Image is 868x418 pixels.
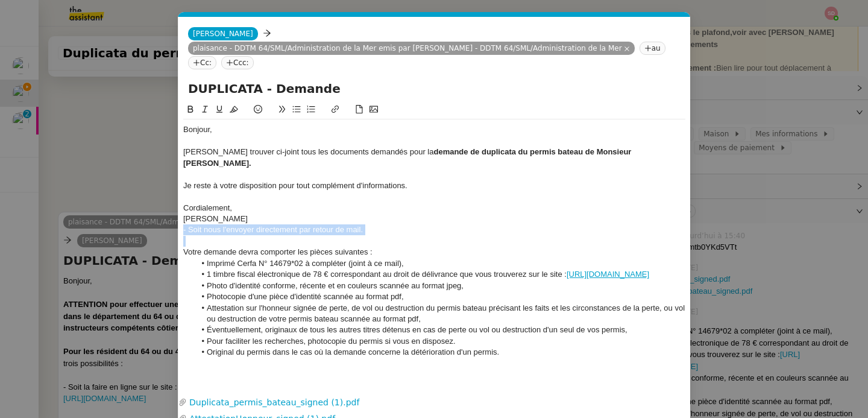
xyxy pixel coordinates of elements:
div: - Soit nous l'envoyer directement par retour de mail. [183,224,685,235]
li: 1 timbre fiscal électronique de 78 € correspondant au droit de délivrance que vous trouverez sur ... [195,269,686,280]
nz-tag: plaisance - DDTM 64/SML/Administration de la Mer emis par [PERSON_NAME] - DDTM 64/SML/Administrat... [188,42,635,55]
a: Duplicata_permis_bateau_signed (1).pdf [187,396,664,410]
li: Photo d'identité conforme, récente et en couleurs scannée au format jpeg, [195,280,686,291]
li: Photocopie d'une pièce d'identité scannée au format pdf, [195,291,686,302]
li: Imprimé Cerfa N° 14679*02 à compléter (joint à ce mail), [195,258,686,269]
div: Cordialement, [183,203,685,214]
li: Pour faciliter les recherches, photocopie du permis si vous en disposez. [195,336,686,347]
nz-tag: Ccc: [221,56,254,69]
li: Attestation sur l'honneur signée de perte, de vol ou destruction du permis bateau précisant les f... [195,303,686,325]
strong: demande de duplicata du permis bateau de Monsieur [PERSON_NAME]. [183,147,634,167]
li: Original du permis dans le cas où la demande concerne la détérioration d'un permis. [195,347,686,358]
div: Votre demande devra comporter les pièces suivantes : [183,247,685,258]
li: Éventuellement, originaux de tous les autres titres détenus en cas de perte ou vol ou destruction... [195,325,686,335]
span: [PERSON_NAME] [193,30,253,38]
div: [PERSON_NAME] [183,214,685,224]
input: Subject [188,80,681,98]
div: [PERSON_NAME] trouver ci-joint tous les documents demandés pour la [183,147,685,169]
nz-tag: au [640,42,665,55]
a: [URL][DOMAIN_NAME] [567,270,649,279]
div: Bonjour, [183,124,685,135]
nz-tag: Cc: [188,56,216,69]
div: Je reste à votre disposition pour tout complément d'informations. [183,180,685,191]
